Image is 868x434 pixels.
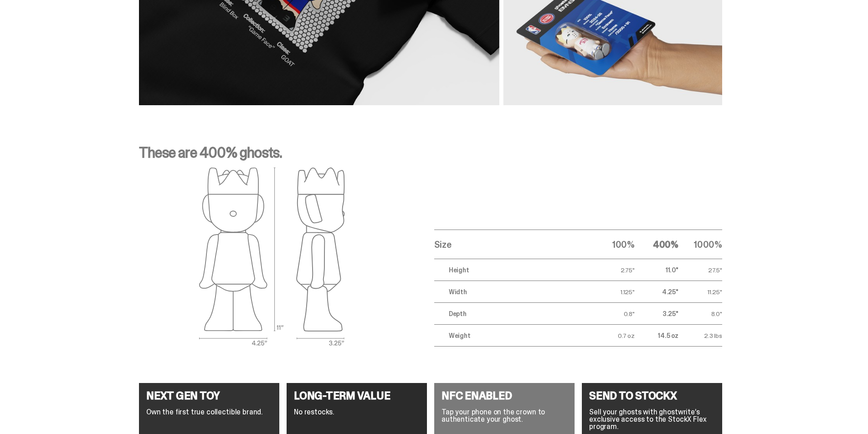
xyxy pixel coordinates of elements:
td: Depth [434,303,591,325]
td: Width [434,281,591,303]
td: 3.25" [635,303,678,325]
p: Tap your phone on the crown to authenticate your ghost. [442,408,567,423]
h4: LONG-TERM VALUE [294,390,420,401]
td: 1.125" [591,281,635,303]
h4: NEXT GEN TOY [146,390,272,401]
td: 2.75" [591,259,635,281]
td: 0.8" [591,303,635,325]
img: ghost outlines spec [199,167,345,347]
td: 11.0" [635,259,678,281]
td: 8.0" [678,303,722,325]
th: 400% [635,230,678,259]
td: 27.5" [678,259,722,281]
td: 2.3 lbs [678,325,722,347]
td: 0.7 oz [591,325,635,347]
p: No restocks. [294,408,420,416]
td: 11.25" [678,281,722,303]
th: 1000% [678,230,722,259]
p: Sell your ghosts with ghostwrite’s exclusive access to the StockX Flex program. [589,408,715,430]
p: These are 400% ghosts. [139,145,722,167]
td: 4.25" [635,281,678,303]
h4: NFC ENABLED [442,390,567,401]
td: Weight [434,325,591,347]
h4: SEND TO STOCKX [589,390,715,401]
th: 100% [591,230,635,259]
p: Own the first true collectible brand. [146,408,272,416]
td: Height [434,259,591,281]
td: 14.5 oz [635,325,678,347]
th: Size [434,230,591,259]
